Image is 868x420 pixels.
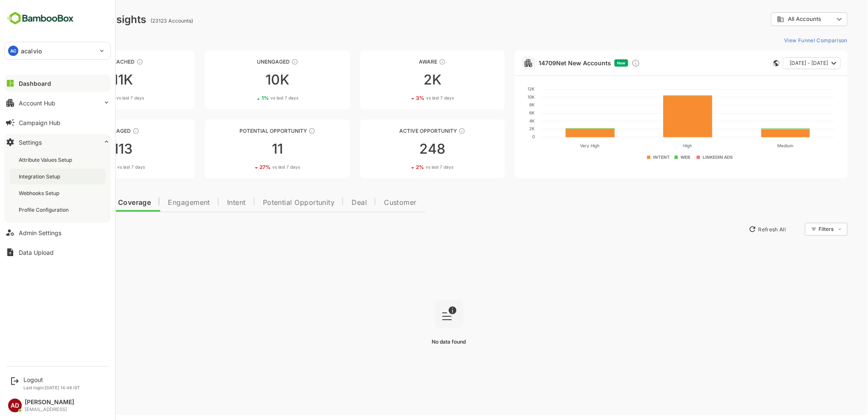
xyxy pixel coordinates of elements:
[673,155,703,160] text: LINKEDIN ADS
[651,155,660,160] text: WEB
[744,60,750,66] div: This card does not support filter and segments
[75,164,115,170] div: 12 %
[499,118,505,123] text: 4K
[175,58,320,65] div: Unengaged
[330,120,475,178] a: Active OpportunityThese accounts have open opportunities which might be at any of the Sales Stage...
[23,385,80,390] p: Last login: [DATE] 14:46 IST
[4,114,111,131] button: Campaign Hub
[499,102,505,107] text: 8K
[330,58,475,65] div: Aware
[409,58,416,65] div: These accounts have just entered the buying cycle and need further nurturing
[103,128,110,134] div: These accounts are warm, further nurturing would qualify them to MQAs
[8,46,18,56] div: AC
[741,11,818,28] div: All Accounts
[499,126,505,131] text: 2K
[20,13,116,26] div: Dashboard Insights
[19,139,42,146] div: Settings
[330,128,475,134] div: Active Opportunity
[19,156,74,163] div: Attribute Values Setup
[386,95,424,101] div: 3 %
[4,94,111,111] button: Account Hub
[20,50,165,109] a: UnreachedThese accounts have not been engaged with for a defined time period11K0%vs last 7 days
[25,399,74,406] div: [PERSON_NAME]
[20,222,83,237] button: New Insights
[354,199,387,206] span: Customer
[509,59,581,67] a: 14709Net New Accounts
[760,58,798,69] span: [DATE] - [DATE]
[121,17,166,24] ag: (23123 Accounts)
[76,95,114,101] div: 0 %
[498,86,505,91] text: 12K
[654,143,663,149] text: High
[747,15,804,23] div: All Accounts
[751,33,818,47] button: View Funnel Comparison
[20,58,165,65] div: Unreached
[715,222,760,236] button: Refresh All
[747,143,764,148] text: Medium
[330,73,475,87] div: 2K
[396,164,424,170] span: vs last 7 days
[20,120,165,178] a: EngagedThese accounts are warm, further nurturing would qualify them to MQAs11312%vs last 7 days
[788,222,818,237] div: Filters
[242,164,270,170] span: vs last 7 days
[330,142,475,156] div: 248
[499,110,505,115] text: 6K
[87,164,115,170] span: vs last 7 days
[19,249,54,256] div: Data Upload
[758,16,791,22] span: All Accounts
[19,190,61,197] div: Webhooks Setup
[230,164,270,170] div: 27 %
[19,119,61,126] div: Campaign Hub
[19,173,62,180] div: Integration Setup
[4,10,76,26] img: BambooboxFullLogoMark.5f36c76dfaba33ec1ec1367b70bb1252.svg
[20,128,165,134] div: Engaged
[502,134,505,139] text: 0
[25,407,74,412] div: [EMAIL_ADDRESS]
[4,224,111,241] button: Admin Settings
[587,61,596,65] span: New
[19,229,61,236] div: Admin Settings
[429,128,435,134] div: These accounts have open opportunities which might be at any of the Sales Stages
[138,199,180,206] span: Engagement
[4,75,111,92] button: Dashboard
[175,128,320,134] div: Potential Opportunity
[23,376,80,383] div: Logout
[498,94,505,99] text: 10K
[233,199,305,206] span: Potential Opportunity
[279,128,285,134] div: These accounts are MQAs and can be passed on to Inside Sales
[322,199,337,206] span: Deal
[396,95,424,101] span: vs last 7 days
[262,58,268,65] div: These accounts have not shown enough engagement and need nurturing
[4,134,111,151] button: Settings
[753,57,811,69] button: [DATE] - [DATE]
[232,95,268,101] div: 1 %
[602,59,610,67] div: Discover new ICP-fit accounts showing engagement — via intent surges, anonymous website visits, L...
[5,42,110,59] div: ACacalvio
[175,73,320,87] div: 10K
[241,95,268,101] span: vs last 7 days
[107,58,113,65] div: These accounts have not been engaged with for a defined time period
[197,199,216,206] span: Intent
[4,244,111,261] button: Data Upload
[175,142,320,156] div: 11
[175,120,320,178] a: Potential OpportunityThese accounts are MQAs and can be passed on to Inside Sales1127%vs last 7 days
[551,143,570,149] text: Very High
[20,142,165,156] div: 113
[8,399,22,412] div: AD
[789,226,804,232] div: Filters
[386,164,424,170] div: 2 %
[87,95,114,101] span: vs last 7 days
[330,50,475,109] a: AwareThese accounts have just entered the buying cycle and need further nurturing2K3%vs last 7 days
[175,50,320,109] a: UnengagedThese accounts have not shown enough engagement and need nurturing10K1%vs last 7 days
[20,73,165,87] div: 11K
[402,338,436,345] span: No data found
[19,80,51,87] div: Dashboard
[19,206,70,213] div: Profile Configuration
[21,47,42,55] p: acalvio
[29,199,121,206] span: Data Quality and Coverage
[19,99,55,107] div: Account Hub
